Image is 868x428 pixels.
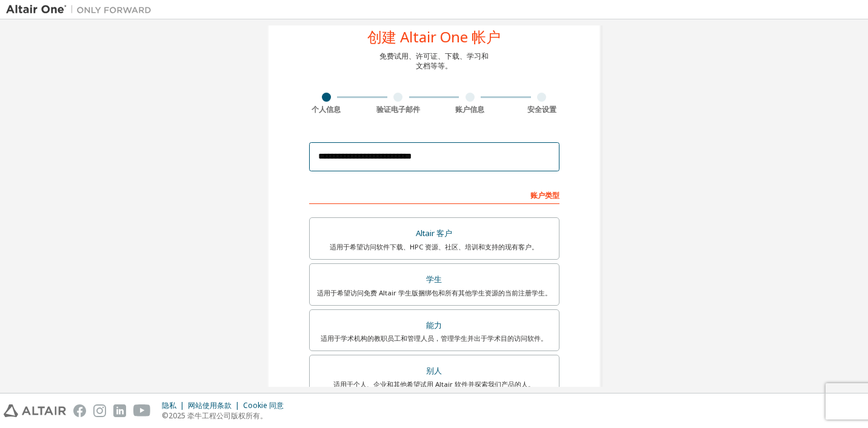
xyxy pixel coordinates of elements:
[317,225,552,242] div: Altair 客户
[506,105,578,114] div: 安全设置
[317,380,552,389] div: 适用于个人、企业和其他希望试用 Altair 软件并探索我们产品的人。
[362,105,435,114] div: 验证电子邮件
[379,51,489,71] div: 免费试用、许可证、下载、学习和 文档等等。
[317,363,552,380] div: 别人
[317,242,552,252] div: 适用于希望访问软件下载、HPC 资源、社区、培训和支持的现有客户。
[317,334,552,343] div: 适用于学术机构的教职员工和管理人员，管理学生并出于学术目的访问软件。
[317,271,552,288] div: 学生
[162,401,188,410] div: 隐私
[113,404,126,417] img: linkedin.svg
[73,404,86,417] img: facebook.svg
[309,185,559,204] div: 账户类型
[93,404,106,417] img: instagram.svg
[188,401,243,410] div: 网站使用条款
[434,105,506,114] div: 账户信息
[317,317,552,334] div: 能力
[4,404,66,417] img: altair_logo.svg
[162,410,291,421] p: ©
[169,410,267,421] font: 2025 牵牛工程公司版权所有。
[133,404,151,417] img: youtube.svg
[317,288,552,298] div: 适用于希望访问免费 Altair 学生版捆绑包和所有其他学生资源的当前注册学生。
[6,4,158,16] img: 牵牛星一号
[290,105,362,114] div: 个人信息
[367,30,501,44] div: 创建 Altair One 帐户
[243,401,291,410] div: Cookie 同意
